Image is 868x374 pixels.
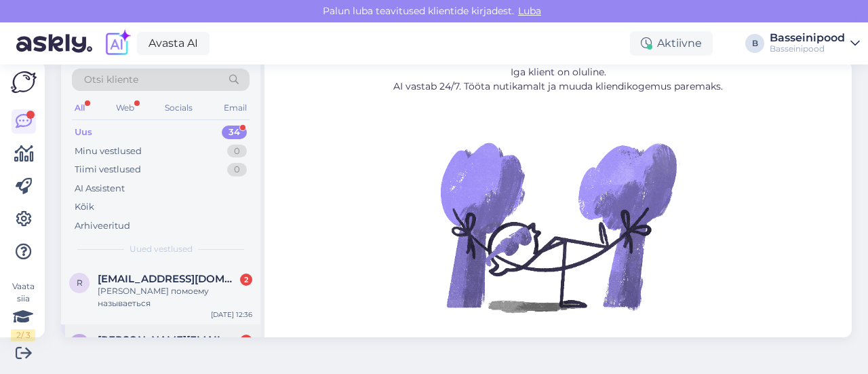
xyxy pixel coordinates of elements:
img: Askly Logo [11,71,37,93]
div: Basseinipood [770,33,845,43]
a: BasseinipoodBasseinipood [770,33,860,54]
div: Vaata siia [11,280,35,341]
img: explore-ai [103,29,132,58]
img: No Chat active [436,105,680,349]
div: Kõik [75,200,94,214]
div: 0 [227,163,247,176]
div: Minu vestlused [75,145,142,158]
span: Andrei@kissolovo.ru [98,334,239,346]
span: Otsi kliente [84,73,138,87]
div: Web [113,99,137,117]
div: Arhiveeritud [75,219,130,233]
div: [PERSON_NAME] помоему называеться [98,285,252,310]
div: 0 [227,145,247,158]
div: Aktiivne [630,31,713,56]
div: Uus [75,126,92,139]
div: Email [221,99,250,117]
span: roza.71@inbox.ru [98,273,239,285]
a: Avasta AI [137,32,210,55]
span: Luba [514,5,545,17]
div: 2 / 3 [11,329,35,341]
div: [DATE] 12:36 [211,310,252,320]
div: All [72,99,87,117]
span: r [77,278,83,288]
div: Tiimi vestlused [75,163,141,176]
div: 2 [240,274,252,286]
div: 1 [240,335,252,347]
span: Uued vestlused [130,243,193,255]
div: Socials [162,99,195,117]
div: B [745,34,764,53]
div: AI Assistent [75,182,125,195]
div: 34 [222,126,247,139]
div: Basseinipood [770,43,845,54]
p: Iga klient on oluline. AI vastab 24/7. Tööta nutikamalt ja muuda kliendikogemus paremaks. [361,65,755,94]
